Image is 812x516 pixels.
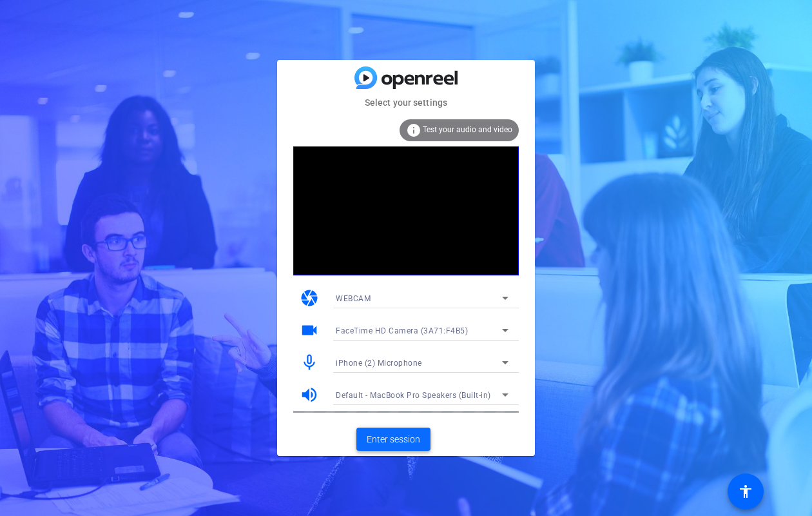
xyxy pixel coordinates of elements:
span: Test your audio and video [423,125,512,134]
img: blue-gradient.svg [354,66,458,89]
mat-icon: volume_up [300,385,319,404]
mat-icon: videocam [300,321,319,340]
span: Enter session [367,433,420,446]
mat-card-subtitle: Select your settings [277,95,535,110]
button: Enter session [356,428,430,451]
span: Default - MacBook Pro Speakers (Built-in) [336,391,491,400]
mat-icon: info [406,123,421,138]
span: FaceTime HD Camera (3A71:F4B5) [336,326,468,335]
span: WEBCAM [336,294,371,303]
mat-icon: mic_none [300,353,319,372]
span: iPhone (2) Microphone [336,359,422,368]
mat-icon: camera [300,288,319,308]
mat-icon: accessibility [738,484,753,499]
